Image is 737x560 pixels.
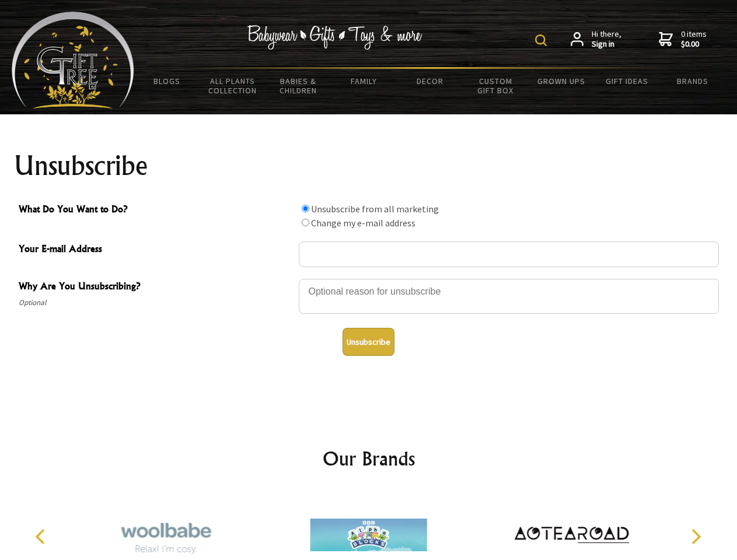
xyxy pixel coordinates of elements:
[660,69,726,93] a: Brands
[247,25,422,50] img: Babywear - Gifts - Toys & more
[302,205,309,212] input: What Do You Want to Do?
[19,296,293,310] span: Optional
[12,12,134,108] img: Babyware - Gifts - Toys and more...
[463,69,529,103] a: Custom Gift Box
[311,203,439,215] label: Unsubscribe from all marketing
[592,39,621,50] strong: Sign in
[594,69,660,93] a: Gift Ideas
[592,29,621,50] span: Hi there,
[299,242,719,267] input: Your E-mail Address
[331,69,397,93] a: Family
[299,279,719,314] textarea: Why Are You Unsubscribing?
[200,69,266,103] a: All Plants Collection
[683,524,708,549] button: Next
[14,152,724,180] h1: Unsubscribe
[23,444,714,473] h2: Our Brands
[134,69,200,93] a: BLOGS
[659,29,707,50] a: 0 items$0.00
[19,242,293,258] span: Your E-mail Address
[571,29,621,50] a: Hi there,Sign in
[528,69,594,93] a: Grown Ups
[681,29,707,50] span: 0 items
[266,69,331,103] a: Babies & Children
[19,202,293,219] span: What Do You Want to Do?
[29,524,55,549] button: Previous
[19,279,293,296] span: Why Are You Unsubscribing?
[311,217,415,229] label: Change my e-mail address
[681,39,707,50] strong: $0.00
[302,219,309,226] input: What Do You Want to Do?
[397,69,463,93] a: Decor
[343,328,394,356] button: Unsubscribe
[535,34,547,46] img: product search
